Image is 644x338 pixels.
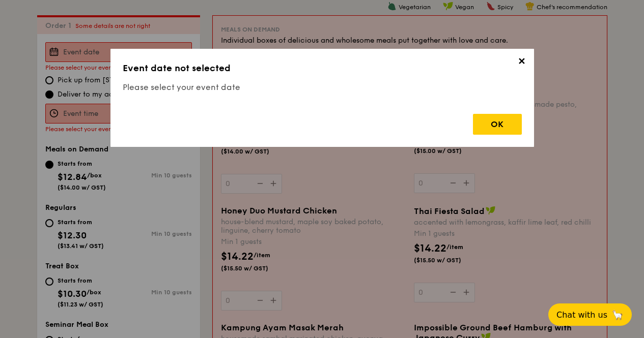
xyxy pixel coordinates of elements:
span: ✕ [515,56,529,70]
div: OK [473,114,522,135]
h4: Please select your event date [123,81,522,94]
span: Chat with us [556,310,607,320]
span: 🦙 [611,309,624,321]
h3: Event date not selected [123,61,522,75]
button: Chat with us🦙 [548,303,632,326]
